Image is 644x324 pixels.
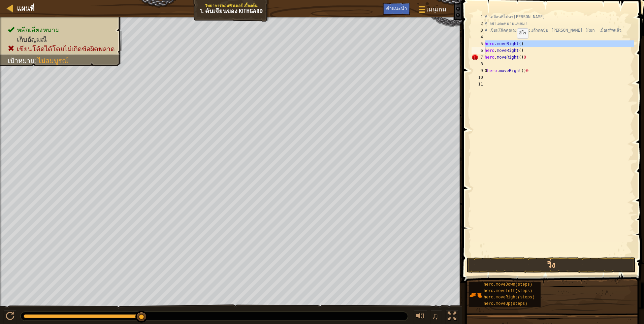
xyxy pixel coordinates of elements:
code: ฮีโร่ [519,31,526,36]
div: 8 [472,61,485,67]
div: 4 [472,34,485,40]
div: 1 [472,13,485,20]
button: Ctrl + P: Play [3,310,17,324]
a: แผนที่ [13,4,34,13]
span: : [34,57,38,64]
div: 11 [472,81,485,88]
button: วิ่ง [467,257,636,273]
span: เก็บอัญมณี [17,36,47,43]
span: แผนที่ [17,4,34,13]
span: เป้าหมาย [8,57,34,64]
span: hero.moveUp(steps) [484,301,527,306]
li: หลีกเลี่ยงหนาม [8,25,115,35]
span: คำแนะนำ [386,5,407,11]
li: เขียนโค้ดได้โดยไม่เกิดข้อผิดพลาด [8,44,115,54]
button: สลับเป็นเต็มจอ [445,310,459,324]
div: 2 [472,20,485,27]
li: เก็บอัญมณี [8,35,115,44]
span: เมนูเกม [426,5,446,14]
div: 3 [472,27,485,34]
img: portrait.png [469,289,482,301]
span: ไม่สมบูรณ์ [38,57,68,64]
button: เมนูเกม [414,3,450,19]
div: 6 [472,47,485,54]
div: 9 [472,67,485,74]
div: 7 [472,54,485,61]
span: hero.moveRight(steps) [484,295,535,300]
span: ♫ [432,311,439,321]
div: 5 [472,40,485,47]
span: หลีกเลี่ยงหนาม [17,26,60,34]
button: ปรับระดับเสียง [414,310,427,324]
div: 10 [472,74,485,81]
span: เขียนโค้ดได้โดยไม่เกิดข้อผิดพลาด [17,45,115,53]
button: ♫ [430,310,442,324]
span: hero.moveDown(steps) [484,282,532,287]
span: hero.moveLeft(steps) [484,289,532,293]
